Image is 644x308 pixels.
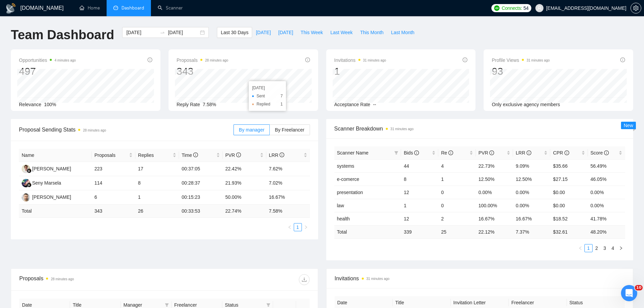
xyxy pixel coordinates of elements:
[182,152,198,158] span: Time
[635,285,643,290] span: 10
[337,203,344,208] a: law
[441,150,453,156] span: Re
[588,225,625,238] td: 48.20 %
[527,58,550,62] time: 31 minutes ago
[334,56,386,64] span: Invitations
[160,30,165,35] span: to
[588,212,625,225] td: 41.78%
[513,172,550,186] td: 12.50%
[177,102,200,107] span: Reply Rate
[19,65,76,78] div: 497
[479,150,494,156] span: PVR
[476,212,513,225] td: 16.67%
[92,176,135,190] td: 114
[494,5,499,11] img: upwork-logo.png
[489,150,494,155] span: info-circle
[252,93,283,99] li: Sent
[401,159,438,172] td: 44
[223,176,266,190] td: 21.93%
[591,150,609,156] span: Score
[135,176,179,190] td: 8
[337,216,350,221] a: health
[19,125,234,134] span: Proposal Sending Stats
[334,65,386,78] div: 1
[550,159,587,172] td: $35.66
[266,162,310,176] td: 7.62%
[121,5,144,11] span: Dashboard
[492,56,550,64] span: Profile Views
[274,27,297,38] button: [DATE]
[604,150,609,155] span: info-circle
[239,127,264,133] span: By manager
[160,30,165,35] span: swap-right
[492,102,560,107] span: Only exclusive agency members
[299,277,309,282] span: download
[44,102,56,107] span: 100%
[334,124,625,133] span: Scanner Breakdown
[617,244,625,252] li: Next Page
[223,205,266,218] td: 22.74 %
[27,183,31,187] img: gigradar-bm.png
[609,244,617,252] a: 4
[576,244,584,252] li: Previous Page
[476,225,513,238] td: 22.12 %
[179,205,223,218] td: 00:33:53
[217,27,252,38] button: Last 30 Days
[617,244,625,252] button: right
[19,205,92,218] td: Total
[19,149,92,162] th: Name
[304,225,308,229] span: right
[537,6,542,10] span: user
[578,246,582,250] span: left
[327,27,356,38] button: Last Week
[266,176,310,190] td: 7.02%
[513,225,550,238] td: 7.37 %
[550,212,587,225] td: $18.52
[593,244,601,252] li: 2
[448,150,453,155] span: info-circle
[394,151,398,155] span: filter
[223,162,266,176] td: 22.42%
[126,29,157,36] input: Start date
[299,274,310,285] button: download
[334,102,371,107] span: Acceptance Rate
[438,186,475,199] td: 0
[223,190,266,205] td: 50.00%
[337,190,363,195] a: presentation
[401,199,438,212] td: 1
[330,29,353,36] span: Last Week
[524,4,529,12] span: 54
[630,3,641,14] button: setting
[177,65,228,78] div: 343
[367,277,390,281] time: 31 minutes ago
[278,29,293,36] span: [DATE]
[148,57,152,62] span: info-circle
[294,223,302,231] li: 1
[22,193,30,202] img: YB
[135,190,179,205] td: 1
[275,127,304,133] span: By Freelancer
[550,172,587,186] td: $27.15
[297,27,327,38] button: This Week
[620,57,625,62] span: info-circle
[438,199,475,212] td: 0
[22,194,71,199] a: YB[PERSON_NAME]
[22,166,71,171] a: AY[PERSON_NAME]
[22,165,30,173] img: AY
[32,193,71,201] div: [PERSON_NAME]
[438,159,475,172] td: 4
[337,150,369,156] span: Scanner Name
[135,149,179,162] th: Replies
[54,58,76,62] time: 4 minutes ago
[94,151,128,159] span: Proposals
[32,165,71,172] div: [PERSON_NAME]
[513,186,550,199] td: 0.00%
[630,5,641,11] a: setting
[51,277,74,281] time: 28 minutes ago
[168,29,199,36] input: End date
[356,27,387,38] button: This Month
[22,180,61,185] a: SMSeny Marsela
[22,179,30,187] img: SM
[401,186,438,199] td: 12
[252,101,283,108] li: Replied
